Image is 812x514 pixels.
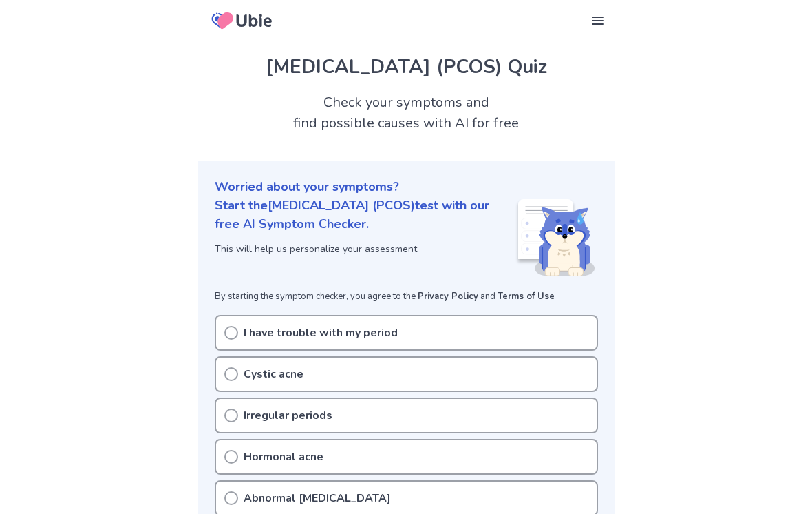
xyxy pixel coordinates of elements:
p: By starting the symptom checker, you agree to the and [215,290,598,304]
p: Worried about your symptoms? [215,178,598,196]
p: Start the [MEDICAL_DATA] (PCOS) test with our free AI Symptom Checker. [215,196,515,234]
p: This will help us personalize your assessment. [215,242,515,256]
p: Cystic acne [244,366,303,382]
h1: [MEDICAL_DATA] (PCOS) Quiz [215,52,598,81]
p: Abnormal [MEDICAL_DATA] [244,490,391,506]
h2: Check your symptoms and find possible causes with AI for free [198,92,615,134]
p: I have trouble with my period [244,325,398,341]
a: Privacy Policy [418,290,478,302]
img: Shiba [515,199,595,276]
p: Hormonal acne [244,449,323,465]
p: Irregular periods [244,407,332,424]
a: Terms of Use [498,290,555,302]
